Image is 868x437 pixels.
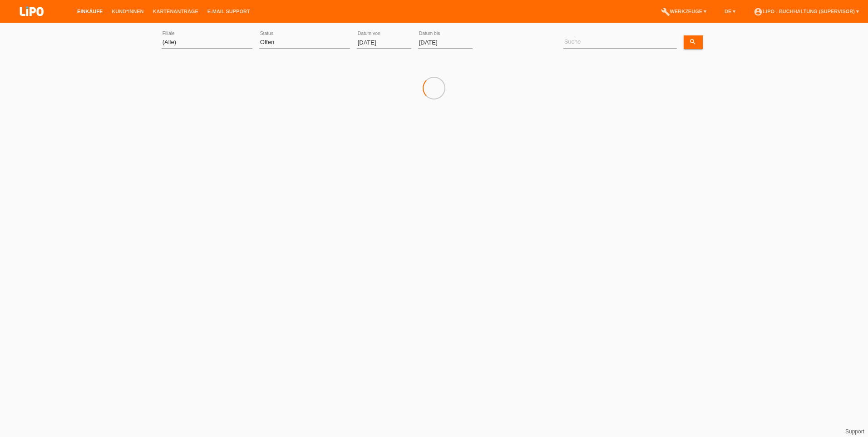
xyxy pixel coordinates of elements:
[661,7,670,16] i: build
[73,9,107,14] a: Einkäufe
[684,35,703,49] a: search
[689,38,696,45] i: search
[203,9,255,14] a: E-Mail Support
[749,9,863,14] a: account_circleLIPO - Buchhaltung (Supervisor) ▾
[107,9,148,14] a: Kund*innen
[754,7,763,16] i: account_circle
[656,9,711,14] a: buildWerkzeuge ▾
[9,19,54,25] a: LIPO pay
[845,428,864,435] a: Support
[720,9,740,14] a: DE ▾
[148,9,203,14] a: Kartenanträge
